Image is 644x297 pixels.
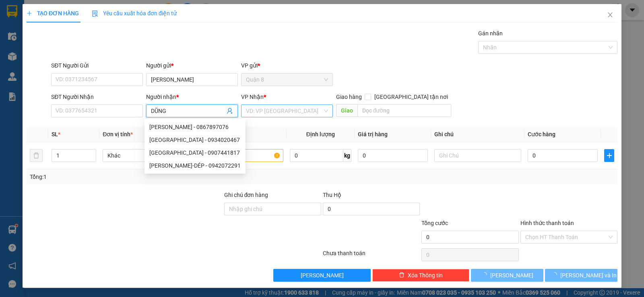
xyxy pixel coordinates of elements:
label: Gán nhãn [478,30,503,37]
span: Cước hàng [528,131,555,137]
span: SL [52,131,58,137]
span: Giao [336,104,357,117]
span: kg [343,149,351,162]
span: [PERSON_NAME] [490,271,533,280]
span: user-add [227,108,233,114]
li: VP Quận 8 [4,43,56,52]
span: loading [551,272,560,278]
span: Giao hàng [336,94,362,100]
input: 0 [358,149,428,162]
div: NGỌC CHÂU-DÉP - 0942072291 [144,159,246,172]
span: Đơn vị tính [103,131,133,137]
span: VP Nhận [241,94,264,100]
div: SĐT Người Nhận [51,92,143,101]
input: Dọc đường [357,104,452,117]
button: Close [599,4,621,27]
button: delete [30,149,43,162]
span: [PERSON_NAME] [301,271,344,280]
span: Thu Hộ [323,192,341,198]
th: Ghi chú [431,127,524,142]
div: VP gửi [241,61,333,70]
div: [GEOGRAPHIC_DATA] - 0907441817 [149,148,241,157]
div: SĐT Người Gửi [51,61,143,70]
li: Vĩnh Thành (Sóc Trăng) [4,4,117,34]
span: Giá trị hàng [358,131,388,137]
button: [PERSON_NAME] [273,269,370,282]
span: [PERSON_NAME] và In [560,271,617,280]
label: Hình thức thanh toán [520,220,574,226]
span: close [607,12,613,18]
input: Ghi chú đơn hàng [224,203,321,215]
span: environment [56,54,61,59]
input: Ghi Chú [434,149,521,162]
div: Người nhận [146,92,238,101]
div: [GEOGRAPHIC_DATA] - 0934020467 [149,135,241,144]
label: Ghi chú đơn hàng [224,192,268,198]
img: icon [92,10,98,17]
span: delete [399,272,405,279]
div: Chưa thanh toán [322,249,421,263]
li: VP Sóc Trăng [56,43,107,52]
span: [GEOGRAPHIC_DATA] tận nơi [371,92,451,101]
span: plus [27,10,32,16]
div: Người gửi [146,61,238,70]
span: Khác [107,150,185,162]
div: [PERSON_NAME]-DÉP - 0942072291 [149,161,241,170]
span: environment [4,54,10,59]
button: deleteXóa Thông tin [372,269,469,282]
div: [PERSON_NAME] - 0867897076 [149,123,241,131]
span: Định lượng [306,131,335,137]
button: [PERSON_NAME] [471,269,543,282]
span: TẠO ĐƠN HÀNG [27,10,79,16]
span: Xóa Thông tin [408,271,443,280]
div: KIM SOL_NGỌC CHÂU - 0867897076 [144,121,246,133]
div: NGỌC CHÂU - 0934020467 [144,133,246,146]
div: Tổng: 1 [30,172,249,181]
span: plus [605,152,614,159]
span: loading [481,272,490,278]
span: Tổng cước [421,220,448,226]
button: [PERSON_NAME] và In [545,269,617,282]
img: logo.jpg [4,4,32,32]
span: Yêu cầu xuất hóa đơn điện tử [92,10,177,16]
div: NGỌC CHÂU - 0907441817 [144,146,246,159]
button: plus [604,149,614,162]
span: Quận 8 [246,74,328,86]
